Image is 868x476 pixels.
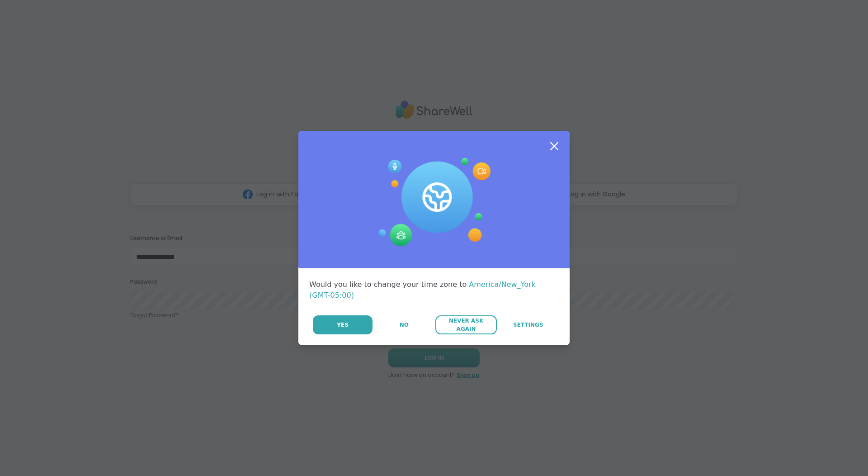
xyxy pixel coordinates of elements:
[435,315,496,334] button: Never Ask Again
[309,280,536,300] span: America/New_York (GMT-05:00)
[309,279,559,301] div: Would you like to change your time zone to
[373,315,434,334] button: No
[313,315,373,334] button: Yes
[337,321,349,329] span: Yes
[400,321,409,329] span: No
[513,321,543,329] span: Settings
[377,158,491,247] img: Session Experience
[498,315,559,334] a: Settings
[440,317,492,333] span: Never Ask Again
